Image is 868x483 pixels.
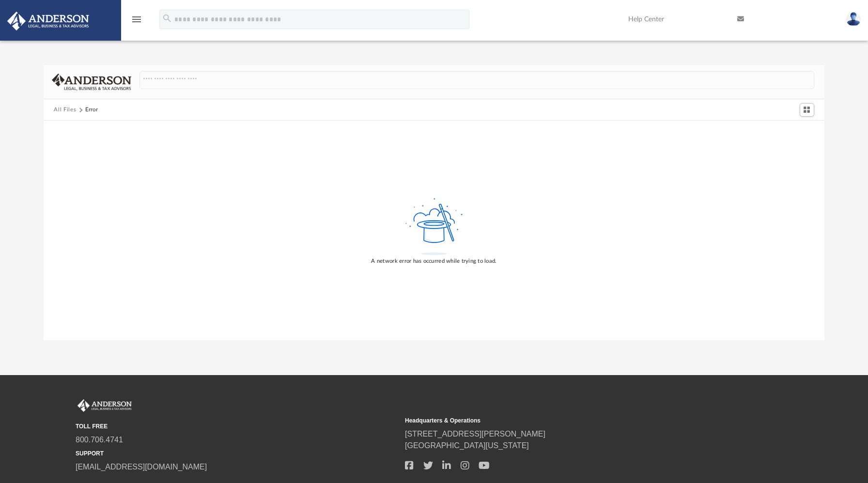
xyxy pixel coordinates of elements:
a: [EMAIL_ADDRESS][DOMAIN_NAME] [76,463,207,471]
a: [GEOGRAPHIC_DATA][US_STATE] [405,441,529,450]
i: menu [131,14,142,25]
a: [STREET_ADDRESS][PERSON_NAME] [405,430,545,438]
input: Search files and folders [139,71,814,90]
small: SUPPORT [76,449,398,458]
button: All Files [54,106,76,114]
i: search [162,13,172,24]
div: Error [85,106,98,114]
img: Anderson Advisors Platinum Portal [76,399,134,412]
a: 800.706.4741 [76,436,123,444]
button: Switch to Grid View [800,103,814,117]
small: TOLL FREE [76,422,398,431]
div: A network error has occurred while trying to load. [371,257,496,266]
small: Headquarters & Operations [405,416,728,425]
a: menu [131,18,142,25]
img: User Pic [846,12,861,26]
img: Anderson Advisors Platinum Portal [4,12,92,30]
